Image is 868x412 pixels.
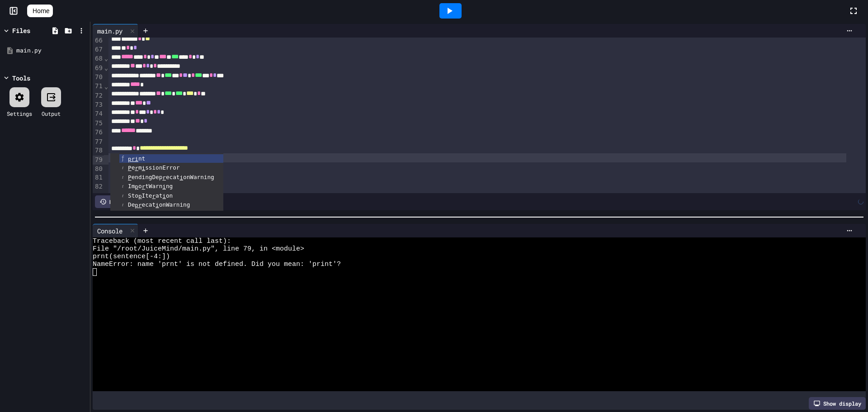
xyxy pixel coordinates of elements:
div: Settings [7,109,32,118]
div: 73 [93,100,104,109]
div: 69 [93,64,104,73]
span: i [162,193,166,199]
div: 76 [93,128,104,137]
span: Fold line [104,64,108,71]
span: r [142,183,146,190]
span: p [135,183,138,190]
div: 68 [93,54,104,63]
div: Output [42,109,61,118]
span: r [135,165,138,171]
span: i [162,183,166,190]
div: main.py [93,26,127,36]
span: Sto Ite at on [128,192,173,199]
span: e m ssionError [128,164,179,171]
div: Tools [12,73,30,83]
span: i [142,165,146,171]
span: i [179,174,183,181]
div: Console [93,226,127,236]
div: Show display [809,397,866,410]
div: 67 [93,45,104,54]
div: 82 [93,182,104,191]
span: nt [128,155,145,162]
div: 72 [93,91,104,100]
div: Files [12,26,30,35]
span: P [128,165,132,171]
div: 71 [93,82,104,91]
div: 79 [93,156,104,165]
div: main.py [93,24,138,38]
span: r [152,193,156,199]
div: 66 [93,36,104,45]
span: pri [128,156,138,162]
span: p [138,193,142,199]
div: Console [93,224,138,237]
a: Home [27,5,53,17]
span: Im o tWarn ng [128,183,173,189]
div: 75 [93,119,104,128]
span: r [162,174,166,181]
span: P [128,174,132,181]
span: Fold line [104,83,108,90]
span: Home [33,6,49,15]
div: 78 [93,146,104,155]
div: main.py [16,46,87,55]
div: 70 [93,73,104,82]
ul: Completions [110,153,223,211]
span: NameError: name 'prnt' is not defined. Did you mean: 'print'? [93,260,341,268]
div: 81 [93,173,104,182]
div: 77 [93,137,104,147]
span: Fold line [104,55,108,62]
span: prnt(sentence[-4:]) [93,253,170,260]
div: 80 [93,165,104,174]
div: History [95,195,136,208]
span: File "/root/JuiceMind/main.py", line 79, in <module> [93,245,304,253]
span: endingDep ecat onWarning [128,174,214,180]
span: Traceback (most recent call last): [93,237,231,245]
div: 74 [93,109,104,118]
